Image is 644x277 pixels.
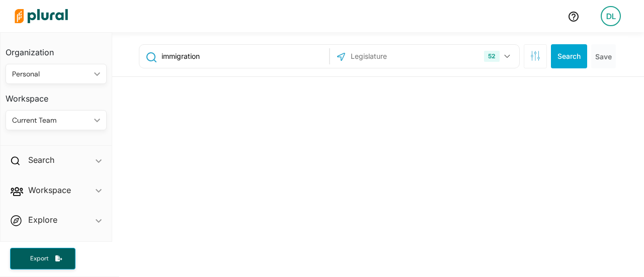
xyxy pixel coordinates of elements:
[28,154,54,165] h2: Search
[160,47,326,66] input: Enter keywords, bill # or legislator name
[350,47,457,66] input: Legislature
[551,44,587,68] button: Search
[484,51,500,62] div: 52
[23,254,55,263] span: Export
[480,47,517,66] button: 52
[12,69,90,79] div: Personal
[530,51,540,59] span: Search Filters
[28,184,71,196] h2: Workspace
[591,44,616,68] button: Save
[28,214,57,225] h2: Explore
[6,38,107,60] h3: Organization
[6,84,107,106] h3: Workspace
[10,248,75,269] button: Export
[593,2,629,30] a: DL
[12,115,90,126] div: Current Team
[601,6,621,26] div: DL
